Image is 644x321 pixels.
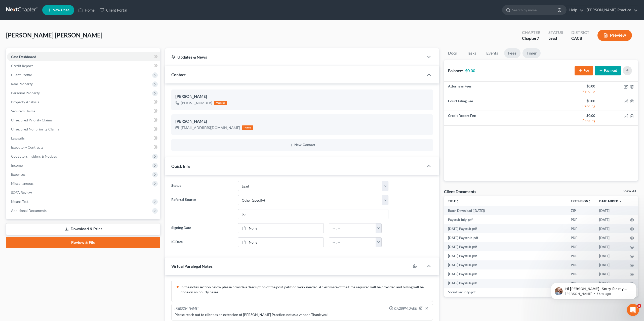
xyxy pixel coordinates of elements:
span: 07:28PM[DATE] [394,306,417,311]
label: IC Date [169,237,235,247]
td: [DATE] Paystub-pdf [444,260,567,269]
span: Codebtors Insiders & Notices [11,154,57,158]
td: [DATE] Paystub-pdf [444,279,567,288]
td: [DATE] Paystub-pdf [444,242,567,251]
span: Personal Property [11,91,40,95]
i: expand_more [619,200,622,203]
a: Fees [504,48,520,58]
button: Preview [597,30,632,41]
span: Expenses [11,172,25,176]
a: Titleunfold_more [448,199,459,203]
span: Unsecured Priority Claims [11,118,53,122]
label: Referral Source [169,195,235,219]
div: [PERSON_NAME] [175,118,429,124]
span: 7 [537,36,539,40]
strong: Balance: [448,68,463,73]
span: Contact [171,72,186,77]
td: PDF [567,260,595,269]
button: Payment [595,66,621,75]
td: [DATE] [595,260,626,269]
button: New Contact [175,143,429,147]
div: [PERSON_NAME] [175,94,429,100]
div: $0.00 [545,113,595,118]
a: Secured Claims [7,107,160,116]
span: [PERSON_NAME] [PERSON_NAME] [6,31,102,39]
td: [DATE] Paystrub-pdf [444,233,567,242]
a: Property Analysis [7,98,160,107]
a: Timer [522,48,541,58]
a: None [238,223,324,233]
button: Fee [575,66,593,75]
input: Other Referral Source [238,209,388,219]
td: Paystub July-pdf [444,215,567,224]
a: Tasks [463,48,480,58]
span: Hi [PERSON_NAME]! Sorry for my confusion on this, but would you be able to let me know why you wo... [22,15,85,39]
div: Chapter [522,30,540,35]
a: [PERSON_NAME] Practice [584,6,638,15]
td: [DATE] Paystub-pdf [444,224,567,233]
td: PDF [567,251,595,260]
a: None [238,238,324,247]
span: Executory Contracts [11,145,43,149]
td: PDF [567,215,595,224]
iframe: Intercom live chat [627,304,639,316]
span: 5 [637,304,641,308]
span: Quick Info [171,164,190,168]
div: Lead [548,35,563,41]
div: [PERSON_NAME] [175,306,198,311]
a: Case Dashboard [7,52,160,61]
input: Search by name... [512,5,558,15]
p: Message from James, sent 56m ago [22,19,87,24]
td: Attorneys Fees [444,82,541,96]
a: Help [567,6,584,15]
a: Home [76,6,97,15]
div: [EMAIL_ADDRESS][DOMAIN_NAME] [181,125,240,130]
span: Case Dashboard [11,55,36,59]
a: View All [623,190,636,193]
a: Review & File [6,237,160,248]
div: mobile [214,101,227,105]
a: Events [482,48,502,58]
input: -- : -- [329,238,376,247]
span: Secured Claims [11,109,35,113]
div: [PHONE_NUMBER] [181,101,212,106]
td: Court Filing Fee [444,96,541,111]
span: Virtual Paralegal Notes [171,264,213,268]
div: $0.00 [545,84,595,89]
i: unfold_more [588,200,591,203]
div: $0.00 [545,99,595,104]
span: Miscellaneous [11,181,33,186]
td: [DATE] [595,215,626,224]
label: Status [169,181,235,191]
iframe: Intercom notifications message [543,272,644,307]
td: Social Security-pdf [444,288,567,297]
div: Chapter [522,35,540,41]
a: Credit Report [7,61,160,70]
a: Executory Contracts [7,143,160,152]
span: SOFA Review [11,190,32,195]
input: -- : -- [329,223,376,233]
div: Updates & News [171,54,418,60]
span: New Case [53,8,69,12]
a: Docs [444,48,461,58]
i: unfold_more [456,200,459,203]
span: Additional Documents [11,208,47,213]
td: PDF [567,224,595,233]
div: In the notes section below please provide a description of the post-petition work needed. An esti... [181,285,430,295]
td: Batch Download ([DATE]) [444,206,567,215]
td: [DATE] [595,206,626,215]
div: Pending [545,118,595,123]
td: [DATE] Paystub-pdf [444,269,567,279]
span: Property Analysis [11,100,39,104]
div: District [571,30,589,35]
div: Pending [545,89,595,94]
a: Download & Print [6,223,160,235]
span: Client Profile [11,73,32,77]
a: SOFA Review [7,188,160,197]
td: PDF [567,233,595,242]
span: Real Property [11,82,33,86]
span: Income [11,163,23,167]
td: [DATE] [595,224,626,233]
